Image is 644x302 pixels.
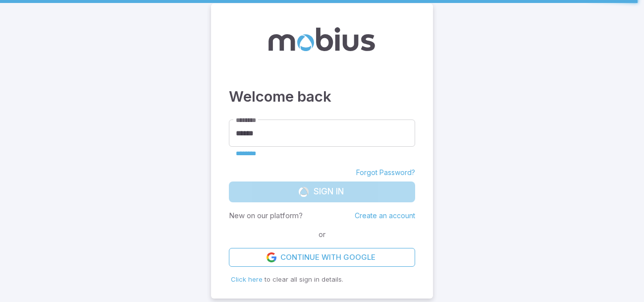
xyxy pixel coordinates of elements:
span: Click here [231,275,263,283]
p: to clear all sign in details. [231,275,413,285]
a: Create an account [355,211,415,220]
h3: Welcome back [229,86,415,108]
a: Continue with Google [229,248,415,267]
a: Forgot Password? [356,168,415,178]
span: or [316,229,328,240]
p: New on our platform? [229,210,303,221]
